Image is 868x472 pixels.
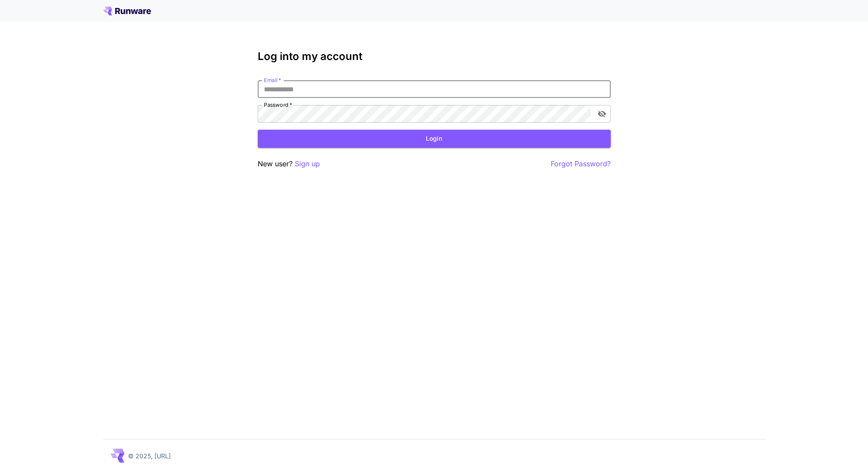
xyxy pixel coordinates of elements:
[258,50,611,63] h3: Log into my account
[258,158,320,169] p: New user?
[128,451,171,461] p: © 2025, [URL]
[551,158,611,169] button: Forgot Password?
[258,130,611,148] button: Login
[264,101,292,109] label: Password
[295,158,320,169] button: Sign up
[264,76,281,84] label: Email
[594,106,610,122] button: toggle password visibility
